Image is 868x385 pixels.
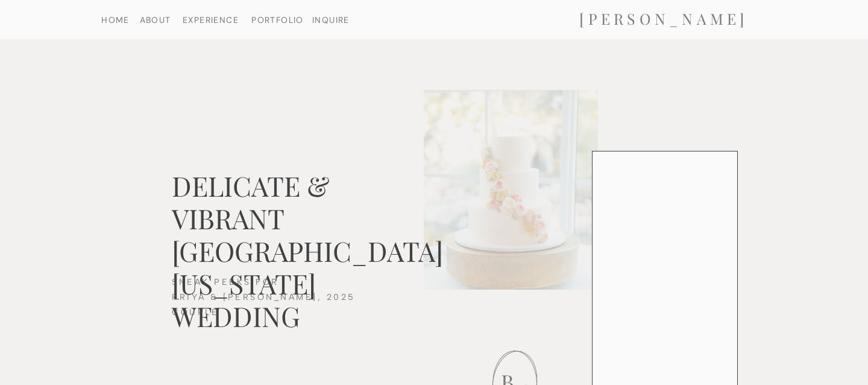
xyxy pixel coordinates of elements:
[172,169,444,210] h2: DELICATE & VIBRANT [GEOGRAPHIC_DATA][US_STATE] WEDDING
[124,16,186,24] a: ABOUT
[84,16,146,24] a: HOME
[309,16,353,24] a: INQUIRE
[247,16,309,24] a: PORTFOLIO
[180,16,242,24] a: EXPERIENCE
[542,10,785,30] a: [PERSON_NAME]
